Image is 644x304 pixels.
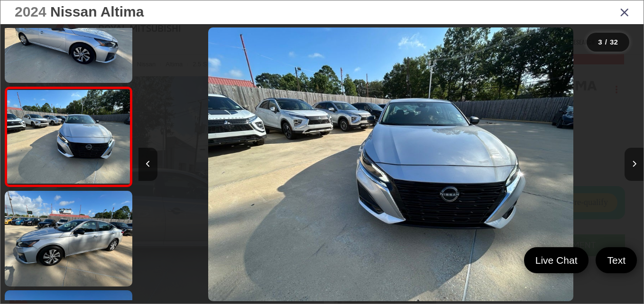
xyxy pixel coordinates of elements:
[524,247,589,273] a: Live Chat
[138,148,157,181] button: Previous image
[531,254,582,267] span: Live Chat
[610,38,618,46] span: 32
[15,4,46,19] span: 2024
[50,4,144,19] span: Nissan Altima
[602,254,630,267] span: Text
[3,190,134,287] img: 2024 Nissan Altima 2.5 S
[6,90,131,184] img: 2024 Nissan Altima 2.5 S
[208,27,573,301] img: 2024 Nissan Altima 2.5 S
[138,27,644,301] div: 2024 Nissan Altima 2.5 S 2
[598,38,602,46] span: 3
[625,148,644,181] button: Next image
[596,247,637,273] a: Text
[604,39,608,45] span: /
[620,6,629,18] i: Close gallery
